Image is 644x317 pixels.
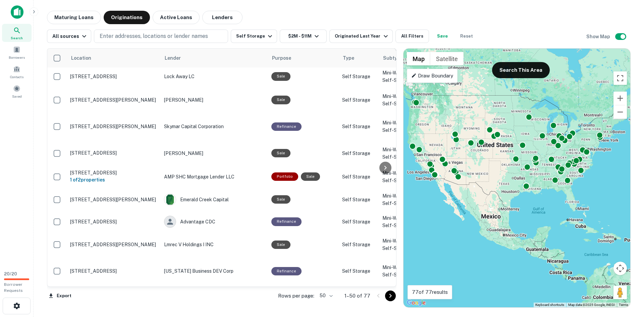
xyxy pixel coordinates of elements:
span: Map data ©2025 Google, INEGI [568,303,615,307]
p: Self Storage [342,150,376,157]
p: [STREET_ADDRESS] [70,73,157,80]
button: Search This Area [492,62,550,78]
p: Self Storage [342,173,376,180]
button: All Filters [395,30,429,43]
button: Maturing Loans [47,11,101,24]
th: Purpose [268,49,339,67]
p: [STREET_ADDRESS] [70,268,157,274]
button: Show street map [407,52,430,65]
a: Contacts [2,63,32,81]
span: 20 / 20 [4,271,17,276]
div: Sale [301,172,320,181]
p: 1–50 of 77 [344,292,370,300]
p: Skymar Capital Corporation [164,123,265,130]
div: Advantage CDC [164,216,265,228]
p: Draw Boundary [411,72,453,80]
button: Zoom out [613,105,627,119]
p: [STREET_ADDRESS][PERSON_NAME] [70,242,157,248]
button: Reset [456,30,477,43]
p: Lock Away LC [164,73,265,80]
button: Keyboard shortcuts [535,303,564,307]
th: Lender [161,49,268,67]
button: Go to next page [385,290,396,301]
p: [STREET_ADDRESS][PERSON_NAME] [70,97,157,103]
p: [STREET_ADDRESS][PERSON_NAME] [70,123,157,129]
span: Type [343,54,354,62]
div: This loan purpose was for refinancing [271,122,302,131]
p: [PERSON_NAME] [164,96,265,104]
span: Borrowers [9,55,25,60]
h6: Show Map [586,33,611,40]
button: Lenders [202,11,243,24]
iframe: Chat Widget [610,263,644,296]
p: Self Storage [342,196,376,203]
span: Contacts [10,74,23,80]
button: All sources [47,30,91,43]
p: Self Storage [342,218,376,225]
a: Borrowers [2,43,32,61]
img: picture [164,194,176,205]
h6: 1 of 2 properties [70,176,157,183]
a: Open this area in Google Maps (opens a new window) [405,299,427,307]
p: AMP SHC Mortgage Lender LLC [164,173,265,180]
p: [STREET_ADDRESS] [70,170,157,176]
button: Originated Last Year [329,30,392,43]
div: Sale [271,241,290,249]
p: Self Storage [342,73,376,80]
button: Originations [104,11,150,24]
button: $2M - $11M [280,30,327,43]
button: Toggle fullscreen view [613,71,627,85]
div: 50 [317,291,334,301]
div: This loan purpose was for refinancing [271,267,302,275]
p: [STREET_ADDRESS] [70,150,157,156]
p: Self Storage [342,267,376,275]
p: Self Storage [342,241,376,248]
button: Enter addresses, locations or lender names [94,30,228,43]
button: Map camera controls [613,262,627,275]
div: Sale [271,195,290,204]
div: This loan purpose was for refinancing [271,217,302,226]
div: Sale [271,96,290,104]
img: capitalize-icon.png [11,5,23,19]
p: [PERSON_NAME] [164,150,265,157]
span: Saved [12,94,22,99]
span: Location [71,54,100,62]
button: Active Loans [153,11,200,24]
button: Save your search to get updates of matches that match your search criteria. [432,30,453,43]
div: Sale [271,72,290,81]
p: Self Storage [342,123,376,130]
div: Originated Last Year [335,32,389,40]
p: Self Storage [342,96,376,104]
div: Sale [271,149,290,157]
span: Subtype [383,54,403,62]
p: [STREET_ADDRESS] [70,219,157,225]
img: Google [405,299,427,307]
a: Search [2,24,32,42]
div: 0 0 [404,49,630,307]
p: [STREET_ADDRESS][PERSON_NAME] [70,197,157,203]
th: Location [67,49,161,67]
button: Zoom in [613,92,627,105]
span: Lender [165,54,181,62]
span: Borrower Requests [4,282,23,293]
p: Lmrec V Holdings I INC [164,241,265,248]
div: Emerald Creek Capital [164,194,265,206]
p: 77 of 77 results [412,288,448,296]
p: Rows per page: [278,292,314,300]
button: Show satellite imagery [430,52,464,65]
a: Saved [2,82,32,100]
div: This is a portfolio loan with 2 properties [271,172,298,181]
a: Terms (opens in new tab) [619,303,628,307]
p: Enter addresses, locations or lender names [100,32,208,40]
span: Purpose [272,54,300,62]
p: [US_STATE] Business DEV Corp [164,267,265,275]
button: Export [47,291,73,301]
th: Type [339,49,379,67]
span: Search [11,35,23,41]
button: Self Storage [231,30,277,43]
